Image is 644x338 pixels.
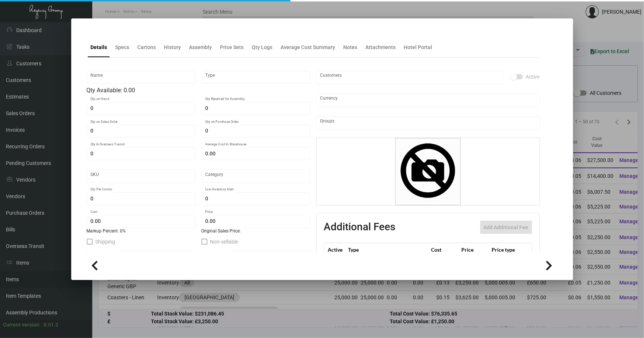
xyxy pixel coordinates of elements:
[490,243,523,256] th: Price type
[320,120,536,126] input: Add new..
[347,243,429,256] th: Type
[484,224,528,230] span: Add Additional Fee
[87,86,310,95] div: Qty Available: 0.00
[44,321,58,329] div: 0.51.2
[404,44,433,51] div: Hotel Portal
[189,44,212,51] div: Assembly
[324,243,347,256] th: Active
[281,44,335,51] div: Average Cost Summary
[526,72,540,81] span: Active
[429,243,459,256] th: Cost
[164,44,181,51] div: History
[366,44,396,51] div: Attachments
[3,321,41,329] div: Current version:
[210,237,238,246] span: Non-sellable
[320,75,500,80] input: Add new..
[324,221,396,234] h2: Additional Fees
[96,237,116,246] span: Shipping
[252,44,273,51] div: Qty Logs
[344,44,358,51] div: Notes
[220,44,244,51] div: Price Sets
[138,44,156,51] div: Cartons
[91,44,107,51] div: Details
[459,243,490,256] th: Price
[480,221,532,234] button: Add Additional Fee
[116,44,130,51] div: Specs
